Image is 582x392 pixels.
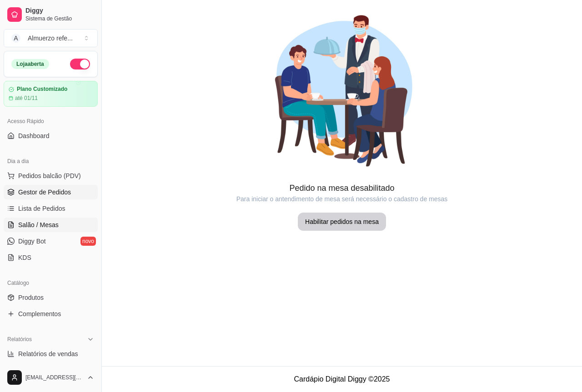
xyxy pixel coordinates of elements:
span: Lista de Pedidos [18,204,65,213]
span: Produtos [18,293,44,302]
div: Acesso Rápido [4,114,98,129]
a: Produtos [4,290,98,305]
span: Diggy [25,7,94,15]
a: Plano Customizadoaté 01/11 [4,81,98,107]
a: Dashboard [4,129,98,143]
span: Sistema de Gestão [25,15,94,22]
span: A [11,34,20,43]
span: Pedidos balcão (PDV) [18,171,81,180]
article: até 01/11 [15,94,38,102]
footer: Cardápio Digital Diggy © 2025 [102,366,582,392]
a: Gestor de Pedidos [4,185,98,199]
div: Catálogo [4,276,98,290]
a: Diggy Botnovo [4,234,98,248]
a: Complementos [4,307,98,321]
span: Diggy Bot [18,237,46,246]
span: Salão / Mesas [18,220,59,229]
button: Habilitar pedidos na mesa [298,213,386,231]
a: Lista de Pedidos [4,201,98,216]
a: DiggySistema de Gestão [4,4,98,25]
a: Relatórios de vendas [4,347,98,361]
span: Dashboard [18,131,50,140]
div: Almuerzo refe ... [28,34,73,43]
article: Plano Customizado [17,86,67,93]
span: Relatórios [7,336,32,343]
span: Relatórios de vendas [18,349,78,358]
div: Loja aberta [11,59,49,69]
span: Complementos [18,309,61,318]
button: Select a team [4,29,98,47]
button: Alterar Status [70,59,90,69]
article: Para iniciar o antendimento de mesa será necessário o cadastro de mesas [102,194,582,203]
span: [EMAIL_ADDRESS][DOMAIN_NAME] [25,374,83,381]
a: Salão / Mesas [4,218,98,232]
button: [EMAIL_ADDRESS][DOMAIN_NAME] [4,367,98,388]
div: Dia a dia [4,154,98,169]
a: KDS [4,250,98,265]
span: Gestor de Pedidos [18,188,71,197]
article: Pedido na mesa desabilitado [102,182,582,194]
button: Pedidos balcão (PDV) [4,169,98,183]
span: KDS [18,253,31,262]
